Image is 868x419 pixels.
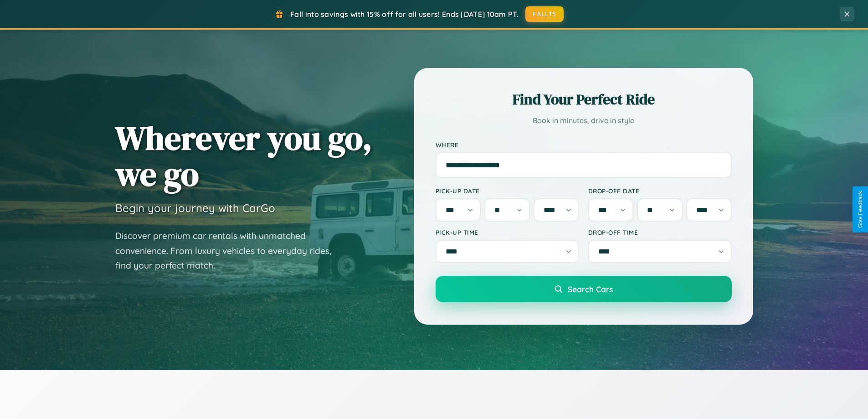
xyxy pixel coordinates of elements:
label: Pick-up Time [436,228,579,236]
h2: Find Your Perfect Ride [436,89,732,109]
label: Drop-off Time [588,228,732,236]
button: FALL15 [525,6,564,22]
button: Search Cars [436,276,732,302]
p: Book in minutes, drive in style [436,114,732,127]
label: Where [436,141,732,149]
label: Drop-off Date [588,187,732,195]
h1: Wherever you go, we go [115,120,372,192]
p: Discover premium car rentals with unmatched convenience. From luxury vehicles to everyday rides, ... [115,228,343,273]
span: Search Cars [568,284,613,294]
span: Fall into savings with 15% off for all users! Ends [DATE] 10am PT. [290,10,519,19]
label: Pick-up Date [436,187,579,195]
div: Give Feedback [857,191,863,228]
h3: Begin your journey with CarGo [115,201,275,215]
